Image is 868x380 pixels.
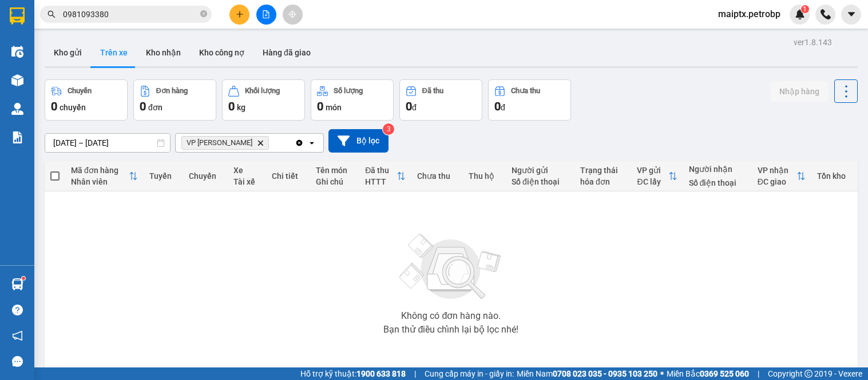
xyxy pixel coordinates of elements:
[316,166,354,175] div: Tên món
[228,99,235,113] span: 0
[821,9,831,19] img: phone-icon
[801,5,809,13] sup: 1
[501,103,505,112] span: đ
[140,99,146,113] span: 0
[758,166,796,175] div: VP nhận
[394,227,508,307] img: svg+xml;base64,PHN2ZyBjbGFzcz0ibGlzdC1wbHVnX19zdmciIHhtbG5zPSJodHRwOi8vd3d3LnczLm9yZy8yMDAwL3N2Zy...
[316,177,354,186] div: Ghi chú
[149,171,177,181] div: Tuyến
[326,103,342,112] span: món
[359,161,411,191] th: Toggle SortBy
[189,171,223,181] div: Chuyến
[45,134,170,152] input: Select a date range.
[752,161,811,191] th: Toggle SortBy
[512,177,569,186] div: Số điện thoại
[553,369,657,378] strong: 0708 023 035 - 0935 103 250
[11,74,23,86] img: warehouse-icon
[817,171,852,181] div: Tồn kho
[804,370,812,378] span: copyright
[45,79,128,121] button: Chuyến0chuyến
[758,177,796,186] div: ĐC giao
[414,367,416,380] span: |
[11,278,23,290] img: warehouse-icon
[412,103,417,112] span: đ
[365,166,396,175] div: Đã thu
[233,166,260,175] div: Xe
[580,166,625,175] div: Trạng thái
[71,166,129,175] div: Mã đơn hàng
[425,367,514,380] span: Cung cấp máy in - giấy in:
[580,177,625,186] div: hóa đơn
[133,79,216,121] button: Đơn hàng0đơn
[12,305,23,315] span: question-circle
[262,10,270,18] span: file-add
[488,79,571,121] button: Chưa thu0đ
[667,367,749,380] span: Miền Bắc
[137,39,190,66] button: Kho nhận
[229,5,249,25] button: plus
[311,79,394,121] button: Số lượng0món
[365,177,396,186] div: HTTT
[637,177,668,186] div: ĐC lấy
[272,171,304,181] div: Chi tiết
[11,46,23,58] img: warehouse-icon
[233,177,260,186] div: Tài xế
[256,5,276,25] button: file-add
[637,166,668,175] div: VP gửi
[253,39,320,66] button: Hàng đã giao
[45,39,91,66] button: Kho gửi
[334,87,363,95] div: Số lượng
[700,369,749,378] strong: 0369 525 060
[399,79,482,121] button: Đã thu0đ
[660,371,664,376] span: ⚪️
[406,99,412,113] span: 0
[156,87,188,95] div: Đơn hàng
[494,99,501,113] span: 0
[758,367,759,380] span: |
[47,10,56,18] span: search
[401,311,501,321] div: Không có đơn hàng nào.
[71,177,129,186] div: Nhân viên
[283,5,303,25] button: aim
[68,87,92,95] div: Chuyến
[295,138,304,147] svg: Clear all
[187,138,252,147] span: VP Minh Hưng
[190,39,253,66] button: Kho công nợ
[12,356,23,367] span: message
[841,5,861,25] button: caret-down
[288,10,296,18] span: aim
[237,103,245,112] span: kg
[689,165,746,174] div: Người nhận
[795,9,805,19] img: icon-new-feature
[91,39,137,66] button: Trên xe
[770,81,829,102] button: Nhập hàng
[63,8,198,21] input: Tìm tên, số ĐT hoặc mã đơn
[12,330,23,341] span: notification
[689,178,746,187] div: Số điện thoại
[631,161,683,191] th: Toggle SortBy
[11,131,23,143] img: solution-icon
[60,103,86,112] span: chuyến
[383,123,394,135] sup: 3
[307,138,316,147] svg: open
[794,36,832,49] div: ver 1.8.143
[709,7,790,21] span: maiptx.petrobp
[517,367,657,380] span: Miền Nam
[181,136,269,150] span: VP Minh Hưng, close by backspace
[328,129,389,153] button: Bộ lọc
[10,7,25,25] img: logo-vxr
[236,10,244,18] span: plus
[356,369,406,378] strong: 1900 633 818
[846,9,857,19] span: caret-down
[222,79,305,121] button: Khối lượng0kg
[300,367,406,380] span: Hỗ trợ kỹ thuật:
[148,103,162,112] span: đơn
[11,103,23,115] img: warehouse-icon
[271,137,272,149] input: Selected VP Minh Hưng.
[422,87,443,95] div: Đã thu
[245,87,280,95] div: Khối lượng
[65,161,144,191] th: Toggle SortBy
[22,277,25,280] sup: 1
[51,99,57,113] span: 0
[200,9,207,20] span: close-circle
